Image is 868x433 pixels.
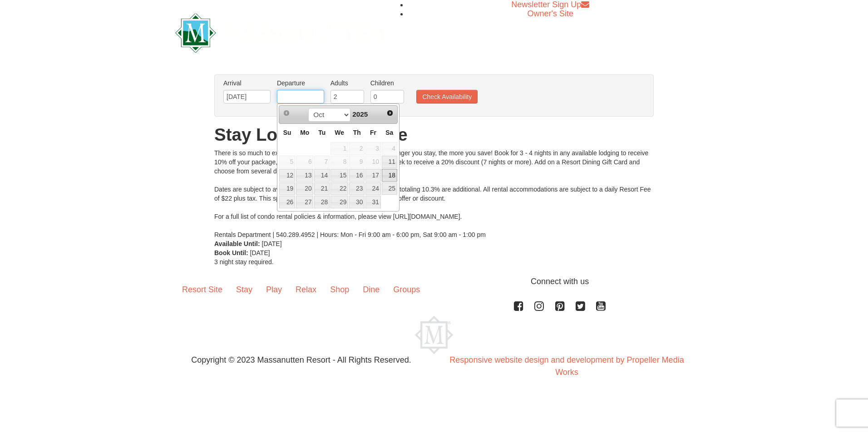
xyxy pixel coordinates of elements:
td: available [330,142,349,155]
label: Arrival [223,79,271,88]
span: 9 [349,156,365,168]
a: 19 [279,182,295,195]
td: available [296,195,314,209]
span: Wednesday [335,129,344,136]
a: 23 [349,182,365,195]
a: Play [259,276,289,304]
td: available [365,168,381,182]
span: Thursday [353,129,361,136]
a: 13 [296,169,313,182]
td: available [314,182,330,196]
td: available [381,155,398,169]
strong: Book Until: [214,249,248,256]
td: available [330,155,349,169]
label: Departure [277,79,324,88]
td: available [279,182,296,196]
span: 3 [365,142,381,155]
span: [DATE] [250,249,270,256]
a: 29 [330,196,348,208]
a: Relax [289,276,323,304]
td: available [381,182,398,196]
p: Connect with us [175,276,693,288]
a: Next [384,107,396,119]
a: 31 [365,196,381,208]
div: There is so much to explore at [GEOGRAPHIC_DATA] and the longer you stay, the more you save! Book... [214,148,654,239]
img: Massanutten Resort Logo [415,316,453,354]
a: 28 [314,196,330,208]
span: Monday [300,129,309,136]
span: 1 [330,142,348,155]
a: Prev [280,107,293,119]
a: Resort Site [175,276,229,304]
td: available [330,195,349,209]
td: available [381,168,398,182]
a: Groups [386,276,427,304]
span: 7 [314,156,330,168]
td: available [330,168,349,182]
a: 15 [330,169,348,182]
a: Massanutten Resort [175,21,383,42]
span: 2 [349,142,365,155]
td: available [349,168,365,182]
span: Next [386,109,394,117]
a: 14 [314,169,330,182]
a: 22 [330,182,348,195]
a: 21 [314,182,330,195]
a: 27 [296,196,313,208]
td: available [314,168,330,182]
td: available [296,168,314,182]
td: available [314,155,330,169]
td: available [349,142,365,155]
a: 24 [365,182,381,195]
td: available [296,182,314,196]
span: 4 [382,142,397,155]
span: Tuesday [318,129,325,136]
a: 30 [349,196,365,208]
td: available [314,195,330,209]
td: available [279,168,296,182]
span: 6 [296,156,313,168]
span: 2025 [352,110,368,118]
a: 17 [365,169,381,182]
img: Massanutten Resort Logo [175,13,383,53]
label: Adults [330,79,364,88]
td: available [365,182,381,196]
a: Shop [323,276,356,304]
a: 26 [279,196,295,208]
a: 25 [382,182,397,195]
td: available [349,182,365,196]
td: available [349,195,365,209]
span: Sunday [283,129,291,136]
label: Children [370,79,404,88]
span: 3 night stay required. [214,258,274,266]
a: Owner's Site [528,9,573,18]
td: available [381,142,398,155]
button: Check Availability [416,90,478,103]
td: available [279,155,296,169]
a: 20 [296,182,313,195]
a: Responsive website design and development by Propeller Media Works [449,355,684,377]
span: Saturday [385,129,393,136]
span: Prev [283,109,290,117]
a: 18 [382,169,397,182]
strong: Available Until: [214,240,260,247]
span: Friday [370,129,376,136]
td: available [365,142,381,155]
td: available [365,155,381,169]
td: available [349,155,365,169]
td: available [296,155,314,169]
a: Dine [356,276,386,304]
a: 12 [279,169,295,182]
span: [DATE] [262,240,282,247]
span: 10 [365,156,381,168]
a: Stay [229,276,259,304]
td: available [330,182,349,196]
a: 11 [382,156,397,168]
h1: Stay Longer Save More [214,126,654,144]
a: 16 [349,169,365,182]
td: available [279,195,296,209]
span: 5 [279,156,295,168]
p: Copyright © 2023 Massanutten Resort - All Rights Reserved. [168,354,434,366]
span: 8 [330,156,348,168]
